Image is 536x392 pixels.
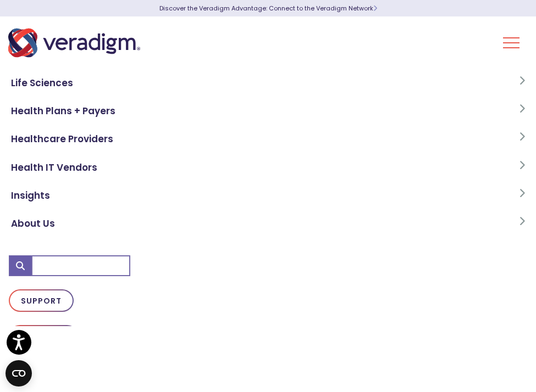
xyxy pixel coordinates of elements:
input: Search [31,255,130,276]
a: Healthcare Providers [9,125,527,153]
a: Insights [9,182,527,210]
span: Learn More [373,4,377,13]
a: About Us [9,210,527,238]
a: Discover the Veradigm Advantage: Connect to the Veradigm NetworkLearn More [159,4,377,13]
a: Get Demo [9,325,78,348]
a: Support [9,289,74,312]
a: Health IT Vendors [9,154,527,182]
img: Veradigm logo [8,25,140,61]
button: Toggle Navigation Menu [503,29,520,57]
button: Open CMP widget [5,360,32,387]
a: Life Sciences [9,69,527,97]
iframe: Drift Chat Widget [325,313,523,379]
a: Health Plans + Payers [9,97,527,125]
